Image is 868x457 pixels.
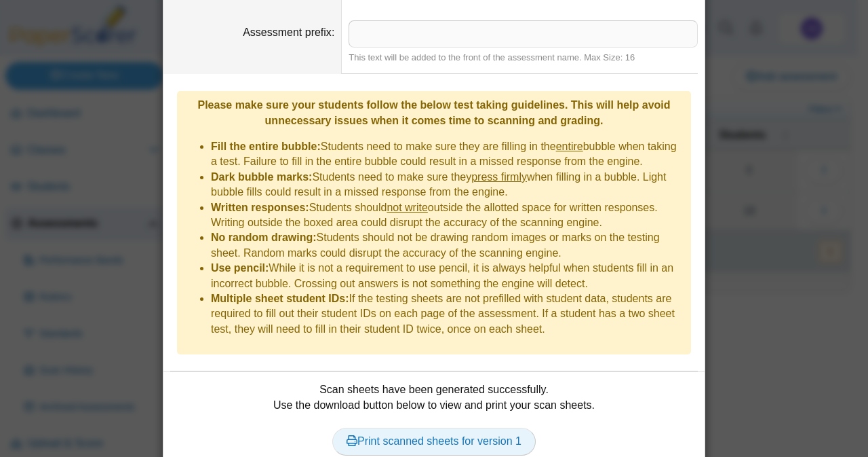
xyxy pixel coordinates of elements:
li: Students need to make sure they are filling in the bubble when taking a test. Failure to fill in ... [211,139,684,170]
u: not write [387,202,427,213]
div: This text will be added to the front of the assessment name. Max Size: 16 [349,52,698,64]
li: While it is not a requirement to use pencil, it is always helpful when students fill in an incorr... [211,261,684,291]
li: Students should not be drawing random images or marks on the testing sheet. Random marks could di... [211,230,684,261]
u: entire [556,141,583,152]
li: Students need to make sure they when filling in a bubble. Light bubble fills could result in a mi... [211,170,684,200]
li: If the testing sheets are not prefilled with student data, students are required to fill out thei... [211,291,684,337]
b: Please make sure your students follow the below test taking guidelines. This will help avoid unne... [197,99,670,126]
li: Students should outside the allotted space for written responses. Writing outside the boxed area ... [211,200,684,231]
b: Fill the entire bubble: [211,141,321,152]
label: Assessment prefix [243,26,334,38]
b: Use pencil: [211,262,269,274]
u: press firmly [471,171,527,183]
b: Written responses: [211,202,309,213]
b: Dark bubble marks: [211,171,312,183]
b: Multiple sheet student IDs: [211,293,349,304]
a: Print scanned sheets for version 1 [332,428,536,455]
b: No random drawing: [211,232,317,243]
